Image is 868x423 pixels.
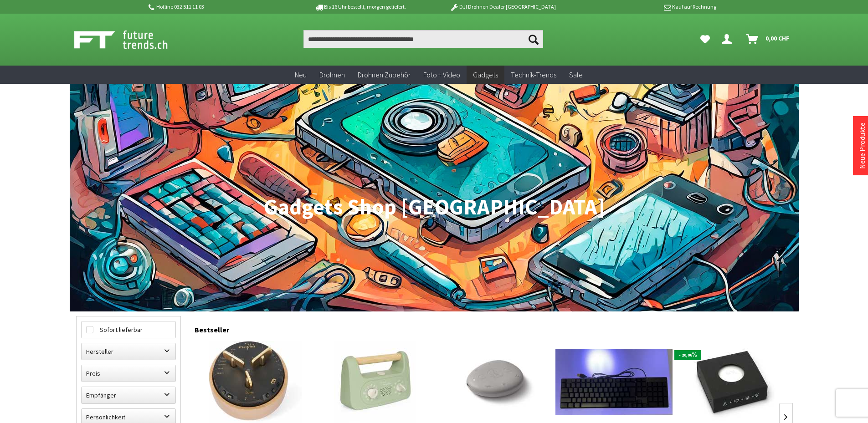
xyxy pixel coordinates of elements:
p: Kauf auf Rechnung [574,1,716,12]
input: Produkt, Marke, Kategorie, EAN, Artikelnummer… [303,30,543,48]
a: Gadgets [467,66,504,84]
p: Bis 16 Uhr bestellt, morgen geliefert. [289,1,431,12]
img: Morphée ZEN [453,341,535,423]
a: Foto + Video [417,66,467,84]
h1: Gadgets Shop [GEOGRAPHIC_DATA] [76,196,792,219]
label: Sofort lieferbar [82,321,175,338]
a: Drohnen Zubehör [351,66,417,84]
label: Empfänger [82,387,175,403]
p: DJI Drohnen Dealer [GEOGRAPHIC_DATA] [431,1,574,12]
a: Meine Favoriten [696,30,714,48]
span: 0,00 CHF [765,31,790,46]
p: Hotline 032 511 11 03 [147,1,289,12]
a: Neu [288,66,313,84]
a: Technik-Trends [504,66,563,84]
button: Suchen [524,30,543,48]
span: Sale [569,70,583,79]
img: Shop Futuretrends - zur Startseite wechseln [74,28,188,51]
a: Sale [563,66,589,84]
a: Neue Produkte [858,122,867,169]
span: Technik-Trends [511,70,556,79]
img: Morphée - Meditationsbox für Kinder [334,341,416,423]
span: Drohnen [319,70,345,79]
img: Morphée - Box zum Meditieren FR-EN-DE-NL [209,341,302,423]
a: Dein Konto [718,30,739,48]
span: Gadgets [473,70,498,79]
div: Bestseller [195,316,792,339]
span: Foto + Video [423,70,460,79]
span: Neu [295,70,307,79]
span: Drohnen Zubehör [358,70,411,79]
img: SOI. Das erste automatische Handtaschenlicht der Welt. [679,341,788,423]
label: Hersteller [82,343,175,360]
a: Warenkorb [743,30,794,48]
a: Drohnen [313,66,351,84]
label: Preis [82,365,175,382]
img: Blank Keyboard - Die Tastatur ohne Beschriftung [555,349,673,416]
